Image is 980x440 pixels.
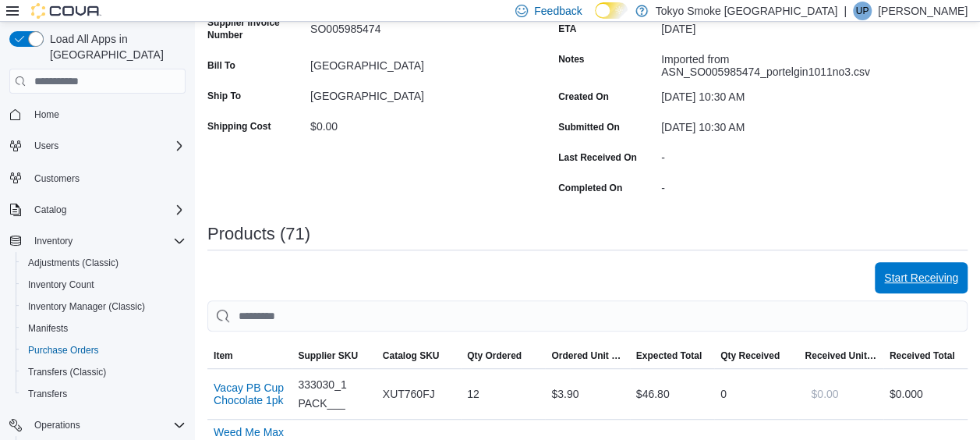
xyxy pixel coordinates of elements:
label: Supplier Invoice Number [207,16,304,41]
span: Transfers (Classic) [22,363,186,381]
button: Adjustments (Classic) [16,252,192,274]
label: Bill To [207,59,235,72]
button: Inventory Count [16,274,192,296]
span: Transfers [28,388,67,400]
label: Submitted On [558,121,620,133]
button: Qty Ordered [461,343,545,368]
span: Manifests [22,319,186,338]
span: Catalog [34,204,66,216]
span: Transfers (Classic) [28,366,106,378]
span: Received Unit Cost [805,350,876,362]
a: Transfers [22,385,73,403]
span: Qty Received [720,350,780,362]
p: [PERSON_NAME] [878,2,968,20]
span: Expected Total [636,350,702,362]
button: Expected Total [630,343,714,368]
a: Transfers (Classic) [22,363,112,381]
div: [GEOGRAPHIC_DATA] [310,53,519,72]
input: Dark Mode [595,2,628,19]
label: Last Received On [558,151,637,164]
span: Home [34,108,59,121]
button: Catalog SKU [377,343,461,368]
span: Customers [34,172,80,185]
span: Received Total [890,350,955,362]
button: $0.00 [805,378,844,410]
span: UP [856,2,869,20]
span: Inventory Count [22,275,186,294]
button: Transfers (Classic) [16,361,192,383]
span: $0.00 [811,386,838,402]
p: | [844,2,847,20]
button: Inventory [3,230,192,252]
div: [DATE] 10:30 AM [661,115,870,133]
button: Ordered Unit Cost [545,343,629,368]
h3: Products (71) [207,225,310,243]
button: Vacay PB Cup Chocolate 1pk [214,381,285,406]
span: Adjustments (Classic) [28,257,119,269]
span: Customers [28,168,186,187]
span: 333030_1 PACK___ [298,375,370,413]
div: Imported from ASN_SO005985474_portelgin1011no3.csv [661,47,870,78]
div: Unike Patel [853,2,872,20]
span: Catalog [28,200,186,219]
span: Purchase Orders [22,341,186,360]
label: Created On [558,90,609,103]
button: Operations [3,414,192,436]
span: Users [34,140,58,152]
span: Inventory Manager (Classic) [28,300,145,313]
a: Manifests [22,319,74,338]
div: $0.00 [310,114,519,133]
span: Catalog SKU [383,350,440,362]
a: Inventory Manager (Classic) [22,297,151,316]
span: Start Receiving [884,270,958,286]
button: Operations [28,416,87,435]
button: Customers [3,166,192,189]
span: Inventory [34,235,73,247]
span: Users [28,137,186,155]
button: Item [207,343,292,368]
div: 0 [714,378,798,410]
span: Adjustments (Classic) [22,254,186,272]
label: ETA [558,23,576,35]
a: Customers [28,169,86,188]
button: Received Total [883,343,968,368]
button: Supplier SKU [292,343,376,368]
span: Operations [28,416,186,435]
span: Manifests [28,322,68,335]
div: $3.90 [545,378,629,410]
span: Transfers [22,385,186,403]
a: Adjustments (Classic) [22,254,125,272]
div: $0.00 0 [890,385,961,403]
span: Operations [34,419,80,431]
button: Inventory Manager (Classic) [16,296,192,318]
span: Inventory Count [28,279,94,291]
span: Qty Ordered [467,350,522,362]
span: Item [214,350,233,362]
button: Catalog [3,199,192,221]
div: [GEOGRAPHIC_DATA] [310,83,519,102]
div: 12 [461,378,545,410]
label: Ship To [207,90,241,102]
button: Home [3,103,192,126]
button: Received Unit Cost [798,343,883,368]
span: Inventory [28,232,186,250]
span: XUT760FJ [383,385,435,403]
span: Dark Mode [595,19,596,20]
button: Catalog [28,200,73,219]
label: Notes [558,53,584,66]
a: Home [28,105,65,124]
button: Manifests [16,318,192,339]
label: Shipping Cost [207,120,271,133]
div: [DATE] 10:30 AM [661,84,870,103]
button: Qty Received [714,343,798,368]
span: Purchase Orders [28,344,99,357]
div: $46.80 [630,378,714,410]
a: Inventory Count [22,275,101,294]
span: Home [28,105,186,124]
button: Purchase Orders [16,339,192,361]
div: SO005985474 [310,16,519,35]
span: Load All Apps in [GEOGRAPHIC_DATA] [44,31,186,62]
span: Feedback [534,3,582,19]
label: Completed On [558,182,622,194]
p: Tokyo Smoke [GEOGRAPHIC_DATA] [656,2,838,20]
